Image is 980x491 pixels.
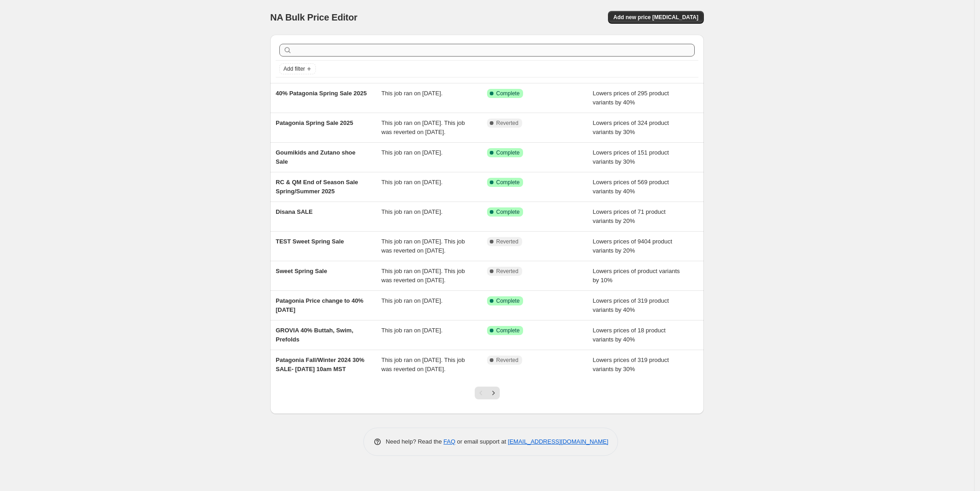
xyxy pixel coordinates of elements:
[593,179,669,195] span: Lowers prices of 569 product variants by 40%
[386,438,444,445] span: Need help? Read the
[496,268,519,275] span: Reverted
[496,179,519,186] span: Complete
[276,149,356,165] span: Goumikids and Zutano shoe Sale
[382,357,465,372] span: This job ran on [DATE]. This job was reverted on [DATE].
[593,238,672,254] span: Lowers prices of 9404 product variants by 20%
[593,208,666,224] span: Lowers prices of 71 product variants by 20%
[276,357,364,372] span: Patagonia Fall/Winter 2024 30% SALE- [DATE] 10am MST
[276,208,313,215] span: Disana SALE
[593,297,669,313] span: Lowers prices of 319 product variants by 40%
[475,387,500,399] nav: Pagination
[508,438,608,445] a: [EMAIL_ADDRESS][DOMAIN_NAME]
[276,119,353,126] span: Patagonia Spring Sale 2025
[496,149,519,156] span: Complete
[276,238,344,245] span: TEST Sweet Spring Sale
[613,14,698,21] span: Add new price [MEDICAL_DATA]
[382,149,443,156] span: This job ran on [DATE].
[593,119,669,135] span: Lowers prices of 324 product variants by 30%
[496,119,519,127] span: Reverted
[276,179,358,195] span: RC & QM End of Season Sale Spring/Summer 2025
[382,327,443,334] span: This job ran on [DATE].
[593,90,669,106] span: Lowers prices of 295 product variants by 40%
[593,149,669,165] span: Lowers prices of 151 product variants by 30%
[276,297,363,313] span: Patagonia Price change to 40% [DATE]
[496,357,519,364] span: Reverted
[496,297,519,305] span: Complete
[276,90,367,97] span: 40% Patagonia Spring Sale 2025
[608,11,704,24] button: Add new price [MEDICAL_DATA]
[487,387,500,399] button: Next
[382,297,443,304] span: This job ran on [DATE].
[283,65,305,72] span: Add filter
[382,119,465,135] span: This job ran on [DATE]. This job was reverted on [DATE].
[276,327,353,343] span: GROVIA 40% Buttah, Swim, Prefolds
[496,90,519,97] span: Complete
[270,12,357,22] span: NA Bulk Price Editor
[382,208,443,215] span: This job ran on [DATE].
[496,238,519,245] span: Reverted
[382,238,465,254] span: This job ran on [DATE]. This job was reverted on [DATE].
[276,268,327,274] span: Sweet Spring Sale
[496,327,519,334] span: Complete
[279,63,316,74] button: Add filter
[382,268,465,284] span: This job ran on [DATE]. This job was reverted on [DATE].
[444,438,456,445] a: FAQ
[593,357,669,372] span: Lowers prices of 319 product variants by 30%
[496,208,519,216] span: Complete
[593,327,666,343] span: Lowers prices of 18 product variants by 40%
[456,438,508,445] span: or email support at
[382,90,443,97] span: This job ran on [DATE].
[593,268,680,284] span: Lowers prices of product variants by 10%
[382,179,443,186] span: This job ran on [DATE].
